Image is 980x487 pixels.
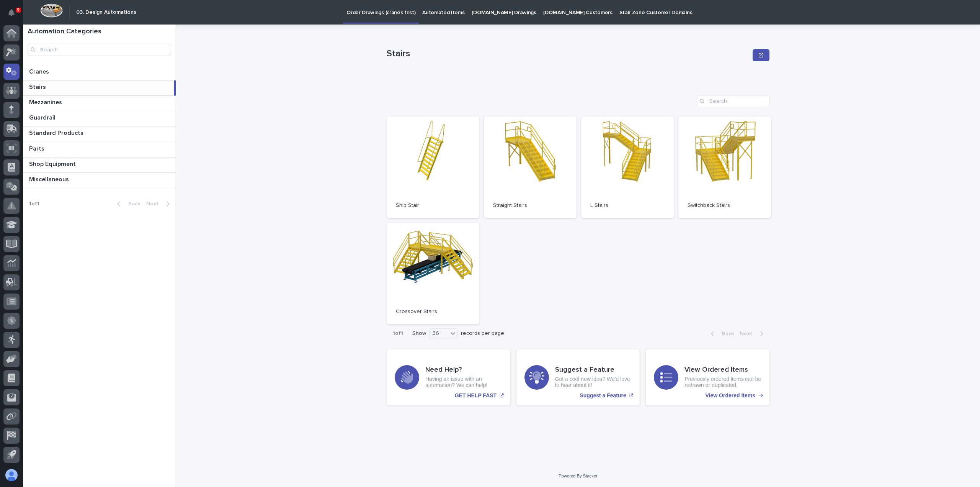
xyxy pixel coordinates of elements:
p: Crossover Stairs [396,308,470,315]
p: Cranes [29,67,51,75]
p: Parts [29,144,46,152]
button: Back [111,200,143,207]
p: records per page [461,330,504,337]
p: Miscellaneous [29,174,70,183]
p: Shop Equipment [29,159,77,168]
a: Straight Stairs [484,116,577,218]
p: Having an issue with an automation? We can help! [425,376,502,389]
p: Previously ordered items can be redrawn or duplicated. [684,376,761,389]
span: Next [146,201,163,207]
a: L Stairs [581,116,674,218]
a: MiscellaneousMiscellaneous [23,173,176,188]
a: StairsStairs [23,80,176,96]
span: Next [740,331,757,336]
h3: View Ordered Items [684,366,761,374]
h1: Automation Categories [28,28,171,36]
p: GET HELP FAST [455,392,497,399]
p: Show [412,330,426,337]
h3: Need Help? [425,366,502,374]
img: Workspace Logo [40,3,63,18]
a: GET HELP FAST [387,349,510,405]
p: Got a cool new idea? We'd love to hear about it! [555,376,632,389]
a: Powered By Stacker [559,474,597,478]
p: 1 of 1 [23,195,46,213]
h2: 03. Design Automations [76,9,136,16]
p: Ship Stair [396,202,470,209]
button: users-avatar [3,467,20,483]
a: GuardrailGuardrail [23,111,176,126]
span: Back [717,331,734,336]
button: Notifications [3,5,20,21]
input: Search [697,95,769,107]
a: Ship Stair [387,116,479,218]
button: Next [143,200,176,207]
button: Back [705,330,737,337]
p: Switchback Stairs [688,202,762,209]
a: Crossover Stairs [387,223,479,324]
a: Standard ProductsStandard Products [23,126,176,142]
div: 36 [430,330,448,338]
p: Suggest a Feature [580,392,626,399]
a: PartsParts [23,142,176,157]
p: Mezzanines [29,97,64,106]
p: Guardrail [29,113,57,121]
p: 1 of 1 [387,324,409,343]
a: View Ordered Items [646,349,769,405]
a: MezzaninesMezzanines [23,96,176,111]
p: Standard Products [29,128,85,137]
a: CranesCranes [23,65,176,80]
a: Shop EquipmentShop Equipment [23,157,176,173]
p: Stairs [29,82,47,91]
div: Notifications9 [10,9,20,21]
a: Switchback Stairs [678,116,771,218]
a: Suggest a Feature [516,349,640,405]
h3: Suggest a Feature [555,366,632,374]
p: L Stairs [590,202,665,209]
input: Search [28,44,171,56]
p: View Ordered Items [706,392,755,399]
button: Next [737,330,769,337]
p: Stairs [387,48,750,59]
p: 9 [17,7,20,13]
span: Back [124,201,140,207]
p: Straight Stairs [493,202,567,209]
